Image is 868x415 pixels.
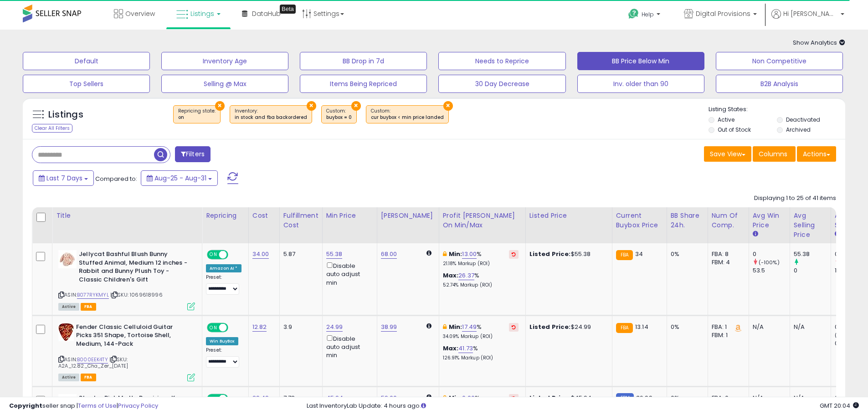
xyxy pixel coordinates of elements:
div: 53.5 [753,266,790,275]
button: Default [23,52,150,70]
div: FBA: 8 [712,250,742,258]
span: All listings currently available for purchase on Amazon [58,374,79,381]
span: Digital Provisions [696,9,750,18]
span: Custom: [371,108,444,121]
a: 34.00 [252,250,269,259]
span: ON [208,323,219,331]
a: Terms of Use [78,401,117,410]
div: FBA: 0 [712,394,742,402]
div: Disable auto adjust min [326,333,370,360]
button: × [307,101,316,111]
button: Non Competitive [716,52,843,70]
a: 13.00 [462,250,477,259]
p: 21.18% Markup (ROI) [443,261,519,267]
label: Out of Stock [718,126,751,133]
div: FBM: 1 [712,331,742,339]
button: × [443,101,453,111]
div: Profit [PERSON_NAME] on Min/Max [443,211,522,230]
div: 0 [794,266,831,275]
button: BB Price Below Min [577,52,704,70]
div: N/A [794,394,824,402]
div: % [443,394,519,411]
span: 36.99 [636,394,652,402]
div: ASIN: [58,323,195,380]
div: Disable auto adjust min [326,261,370,287]
span: DataHub [252,9,281,18]
small: Avg Win Price. [753,230,758,238]
button: Inv. older than 90 [577,75,704,93]
a: 45.94 [326,394,344,403]
img: 41-HyknksqL._SL40_.jpg [58,250,77,268]
button: Selling @ Max [161,75,288,93]
div: Avg Win Price [753,211,786,230]
a: Help [621,1,669,30]
div: Last InventoryLab Update: 4 hours ago. [307,402,859,410]
label: Deactivated [786,116,820,123]
div: Win BuyBox [206,337,238,345]
span: OFF [227,323,241,331]
span: FBA [81,303,96,311]
div: in stock and fba backordered [235,114,307,121]
div: BB Share 24h. [671,211,704,230]
div: 0% [671,250,701,258]
button: Needs to Reprice [438,52,565,70]
small: (0%) [835,332,847,339]
div: $55.38 [529,250,605,258]
span: OFF [227,251,241,259]
strong: Copyright [9,401,42,410]
span: 34 [635,250,643,258]
div: 5.87 [283,250,315,258]
i: Get Help [628,8,639,20]
label: Archived [786,126,811,133]
div: N/A [753,394,783,402]
button: Items Being Repriced [300,75,427,93]
b: Min: [449,394,462,402]
span: 2025-09-8 20:04 GMT [820,401,859,410]
div: 0 [753,250,790,258]
span: Custom: [326,108,352,121]
div: Preset: [206,274,241,295]
a: 26.37 [458,271,474,280]
a: 29.49 [252,394,269,403]
p: 126.91% Markup (ROI) [443,355,519,361]
div: $24.99 [529,323,605,331]
b: Max: [443,344,459,353]
button: Columns [753,146,796,162]
a: 0.00 [462,394,475,403]
div: $45.94 [529,394,605,402]
b: Fender Classic Celluloid Guitar Picks 351 Shape, Tortoise Shell, Medium, 144-Pack [76,323,187,351]
a: 17.49 [462,323,477,332]
p: 34.09% Markup (ROI) [443,333,519,340]
a: 38.99 [381,323,397,332]
a: B000EEK4TY [77,356,108,364]
div: N/A [753,323,783,331]
img: 510Av8SDYyL._SL40_.jpg [58,323,74,341]
button: × [351,101,361,111]
div: Current Buybox Price [616,211,663,230]
b: Listed Price: [529,250,571,258]
span: Listings [190,9,214,18]
span: Repricing state : [178,108,216,121]
button: B2B Analysis [716,75,843,93]
img: 41Mq1PazwBL._SL40_.jpg [58,394,77,412]
div: FBM: 4 [712,258,742,266]
p: 52.74% Markup (ROI) [443,282,519,288]
span: Aug-25 - Aug-31 [154,174,206,183]
div: on [178,114,216,121]
div: % [443,323,519,340]
button: BB Drop in 7d [300,52,427,70]
div: FBA: 1 [712,323,742,331]
b: Listed Price: [529,323,571,331]
small: Avg BB Share. [835,230,840,238]
div: Num of Comp. [712,211,745,230]
b: Jellycat Bashful Blush Bunny Stuffed Animal, Medium 12 inches - Rabbit and Bunny Plush Toy - Clas... [79,250,190,286]
span: Show Analytics [793,38,845,47]
div: 0% [671,323,701,331]
button: 30 Day Decrease [438,75,565,93]
b: Min: [449,323,462,331]
th: The percentage added to the cost of goods (COGS) that forms the calculator for Min & Max prices. [439,207,525,243]
a: B077RYKMYL [77,291,109,299]
span: FBA [81,374,96,381]
a: 41.73 [458,344,473,353]
div: Cost [252,211,276,220]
